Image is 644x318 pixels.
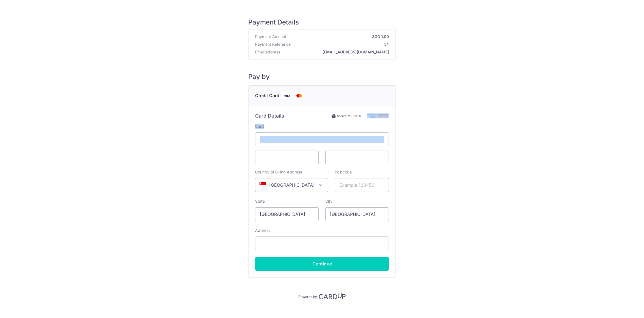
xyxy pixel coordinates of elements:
[248,73,396,81] h5: Pay by
[330,154,384,161] iframe: Secure card security code input frame
[335,169,352,175] label: Postcode
[335,178,389,192] input: Example 123456
[337,114,362,118] span: Secure 256-bit SSL
[282,49,389,55] strong: [EMAIL_ADDRESS][DOMAIN_NAME]
[260,136,384,143] iframe: Secure card number input frame
[255,257,389,271] input: Continue
[294,92,305,99] img: Mastercard
[367,113,389,118] img: Card secure
[325,199,332,204] label: City
[255,178,328,192] span: Singapore
[293,42,389,47] strong: 54
[298,293,317,299] p: Powered by
[255,124,264,129] label: Card
[255,113,284,119] h6: Card Details
[255,228,270,233] label: Address
[255,34,286,39] span: Payment Amount
[288,34,389,39] strong: SGD 1.00
[319,293,346,300] img: CardUp
[260,154,314,161] iframe: Secure card expiration date input frame
[255,49,280,55] span: Email address
[248,18,396,26] h5: Payment Details
[255,169,302,175] label: Country of Billing Address
[255,42,291,47] span: Payment Reference
[282,92,293,99] img: Visa
[255,92,279,99] span: Credit Card
[255,199,265,204] label: State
